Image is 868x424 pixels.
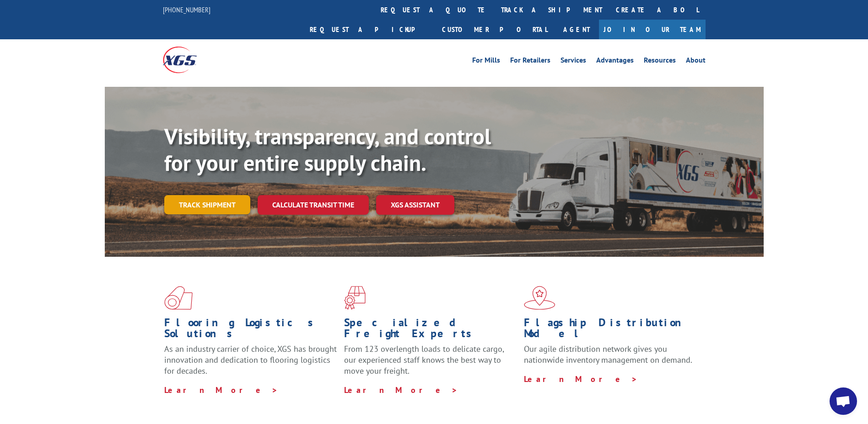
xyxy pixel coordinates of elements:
a: Join Our Team [599,20,706,39]
b: Visibility, transparency, and control for your entire supply chain. [164,122,491,177]
img: xgs-icon-focused-on-flooring-red [344,286,366,310]
a: For Mills [472,57,500,67]
a: Calculate transit time [258,195,369,215]
a: Services [561,57,586,67]
a: Advantages [596,57,634,67]
a: Customer Portal [435,20,554,39]
span: Our agile distribution network gives you nationwide inventory management on demand. [524,344,692,365]
a: For Retailers [510,57,550,67]
a: Open chat [830,387,857,415]
a: Learn More > [344,385,458,395]
img: xgs-icon-flagship-distribution-model-red [524,286,555,310]
a: XGS ASSISTANT [376,195,454,215]
a: Learn More > [164,385,278,395]
span: As an industry carrier of choice, XGS has brought innovation and dedication to flooring logistics... [164,344,337,376]
a: Track shipment [164,195,250,214]
h1: Specialized Freight Experts [344,317,517,344]
a: Agent [554,20,599,39]
p: From 123 overlength loads to delicate cargo, our experienced staff knows the best way to move you... [344,344,517,384]
a: [PHONE_NUMBER] [163,5,210,14]
a: Request a pickup [303,20,435,39]
img: xgs-icon-total-supply-chain-intelligence-red [164,286,193,310]
h1: Flagship Distribution Model [524,317,697,344]
a: Resources [644,57,676,67]
h1: Flooring Logistics Solutions [164,317,337,344]
a: Learn More > [524,374,638,384]
a: About [686,57,706,67]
